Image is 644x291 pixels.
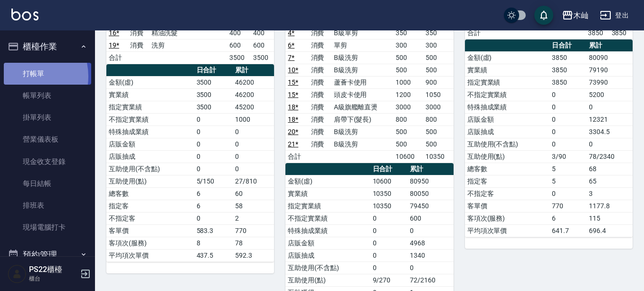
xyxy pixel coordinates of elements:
[331,76,393,88] td: 蘆薈卡使用
[549,150,587,163] td: 3/90
[393,39,423,51] td: 300
[233,64,274,77] th: 累計
[29,274,77,283] p: 櫃台
[4,173,91,194] a: 每日結帳
[393,88,423,101] td: 1200
[465,187,549,200] td: 不指定客
[194,113,233,126] td: 0
[407,237,454,249] td: 4968
[285,175,370,187] td: 金額(虛)
[587,64,633,76] td: 79190
[233,237,274,249] td: 78
[106,64,274,262] table: a dense table
[587,163,633,175] td: 68
[233,150,274,163] td: 0
[194,76,233,88] td: 3500
[587,175,633,187] td: 65
[309,39,331,51] td: 消費
[370,262,408,274] td: 0
[149,27,227,39] td: 精油洗髮
[106,212,194,224] td: 不指定客
[194,88,233,101] td: 3500
[549,101,587,113] td: 0
[106,88,194,101] td: 實業績
[251,27,274,39] td: 400
[331,126,393,138] td: B級洗剪
[587,51,633,64] td: 80090
[423,138,453,150] td: 500
[106,224,194,237] td: 客單價
[423,113,453,126] td: 800
[309,51,331,64] td: 消費
[194,150,233,163] td: 0
[4,151,91,173] a: 現金收支登錄
[549,39,587,52] th: 日合計
[549,51,587,64] td: 3850
[4,194,91,216] a: 排班表
[29,265,77,274] h5: PS22櫃檯
[285,249,370,262] td: 店販抽成
[128,27,149,39] td: 消費
[106,113,194,126] td: 不指定實業績
[331,27,393,39] td: B級單剪
[128,39,149,51] td: 消費
[233,224,274,237] td: 770
[465,224,549,237] td: 平均項次單價
[285,224,370,237] td: 特殊抽成業績
[233,249,274,262] td: 592.3
[233,113,274,126] td: 1000
[549,138,587,150] td: 0
[465,39,633,237] table: a dense table
[4,107,91,128] a: 掛單列表
[465,212,549,224] td: 客項次(服務)
[309,138,331,150] td: 消費
[393,51,423,64] td: 500
[465,76,549,88] td: 指定實業績
[233,88,274,101] td: 46200
[233,138,274,150] td: 0
[285,237,370,249] td: 店販金額
[393,150,423,163] td: 10600
[285,187,370,200] td: 實業績
[106,237,194,249] td: 客項次(服務)
[227,27,250,39] td: 400
[106,249,194,262] td: 平均項次單價
[194,249,233,262] td: 437.5
[106,138,194,150] td: 店販金額
[194,200,233,212] td: 6
[558,6,592,25] button: 木屾
[233,200,274,212] td: 58
[233,163,274,175] td: 0
[4,34,91,59] button: 櫃檯作業
[233,126,274,138] td: 0
[609,27,633,39] td: 3850
[194,138,233,150] td: 0
[309,88,331,101] td: 消費
[285,262,370,274] td: 互助使用(不含點)
[309,27,331,39] td: 消費
[587,150,633,163] td: 78/2340
[233,101,274,113] td: 45200
[586,27,609,39] td: 3850
[331,64,393,76] td: B級洗剪
[4,128,91,150] a: 營業儀表板
[587,212,633,224] td: 115
[149,39,227,51] td: 洗剪
[233,187,274,200] td: 60
[370,274,408,286] td: 9/270
[331,51,393,64] td: B級洗剪
[465,51,549,64] td: 金額(虛)
[596,7,633,24] button: 登出
[331,88,393,101] td: 頭皮卡使用
[407,187,454,200] td: 80050
[309,64,331,76] td: 消費
[194,64,233,77] th: 日合計
[465,200,549,212] td: 客單價
[465,88,549,101] td: 不指定實業績
[407,200,454,212] td: 79450
[587,200,633,212] td: 1177.8
[370,237,408,249] td: 0
[587,76,633,88] td: 73990
[587,88,633,101] td: 5200
[393,138,423,150] td: 500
